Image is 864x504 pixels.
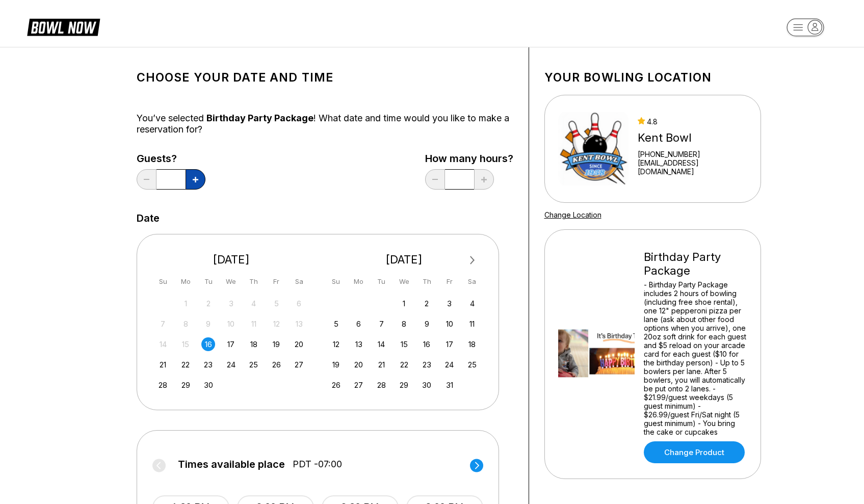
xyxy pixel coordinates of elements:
[179,358,193,372] div: Choose Monday, September 22nd, 2025
[442,317,456,331] div: Choose Friday, October 10th, 2025
[137,213,160,224] label: Date
[329,275,343,288] div: Su
[247,297,260,310] div: Not available Thursday, September 4th, 2025
[352,275,365,288] div: Mo
[644,441,745,463] a: Change Product
[224,297,238,310] div: Not available Wednesday, September 3rd, 2025
[375,275,388,288] div: Tu
[329,317,343,331] div: Choose Sunday, October 5th, 2025
[156,275,170,288] div: Su
[137,113,513,135] div: You’ve selected ! What date and time would you like to make a reservation for?
[292,337,306,351] div: Choose Saturday, September 20th, 2025
[156,358,170,372] div: Choose Sunday, September 21st, 2025
[247,337,260,351] div: Choose Thursday, September 18th, 2025
[375,317,388,331] div: Choose Tuesday, October 7th, 2025
[292,358,306,372] div: Choose Saturday, September 27th, 2025
[137,70,513,85] h1: Choose your Date and time
[558,111,629,187] img: Kent Bowl
[420,337,434,351] div: Choose Thursday, October 16th, 2025
[465,275,479,288] div: Sa
[352,378,365,392] div: Choose Monday, October 27th, 2025
[224,317,238,331] div: Not available Wednesday, September 10th, 2025
[544,70,761,85] h1: Your bowling location
[420,358,434,372] div: Choose Thursday, October 23rd, 2025
[224,275,238,288] div: We
[224,337,238,351] div: Choose Wednesday, September 17th, 2025
[325,253,483,267] div: [DATE]
[442,297,456,310] div: Choose Friday, October 3rd, 2025
[270,275,283,288] div: Fr
[425,153,513,164] label: How many hours?
[352,358,365,372] div: Choose Monday, October 20th, 2025
[247,317,260,331] div: Not available Thursday, September 11th, 2025
[270,358,283,372] div: Choose Friday, September 26th, 2025
[644,280,747,436] div: - Birthday Party Package includes 2 hours of bowling (including free shoe rental), one 12" pepper...
[397,378,411,392] div: Choose Wednesday, October 29th, 2025
[644,250,747,278] div: Birthday Party Package
[201,275,215,288] div: Tu
[224,358,238,372] div: Choose Wednesday, September 24th, 2025
[292,297,306,310] div: Not available Saturday, September 6th, 2025
[178,459,285,470] span: Times available place
[420,297,434,310] div: Choose Thursday, October 2nd, 2025
[155,296,308,392] div: month 2025-09
[156,337,170,351] div: Not available Sunday, September 14th, 2025
[292,317,306,331] div: Not available Saturday, September 13th, 2025
[201,337,215,351] div: Choose Tuesday, September 16th, 2025
[137,153,205,164] label: Guests?
[201,378,215,392] div: Choose Tuesday, September 30th, 2025
[179,297,193,310] div: Not available Monday, September 1st, 2025
[638,131,747,145] div: Kent Bowl
[397,317,411,331] div: Choose Wednesday, October 8th, 2025
[638,158,747,176] a: [EMAIL_ADDRESS][DOMAIN_NAME]
[179,337,193,351] div: Not available Monday, September 15th, 2025
[270,297,283,310] div: Not available Friday, September 5th, 2025
[292,275,306,288] div: Sa
[179,275,193,288] div: Mo
[544,210,601,219] a: Change Location
[328,296,481,392] div: month 2025-10
[397,297,411,310] div: Choose Wednesday, October 1st, 2025
[638,150,747,158] div: [PHONE_NUMBER]
[442,275,456,288] div: Fr
[247,358,260,372] div: Choose Thursday, September 25th, 2025
[179,317,193,331] div: Not available Monday, September 8th, 2025
[270,317,283,331] div: Not available Friday, September 12th, 2025
[152,253,310,267] div: [DATE]
[375,337,388,351] div: Choose Tuesday, October 14th, 2025
[201,317,215,331] div: Not available Tuesday, September 9th, 2025
[464,252,481,269] button: Next Month
[329,337,343,351] div: Choose Sunday, October 12th, 2025
[375,378,388,392] div: Choose Tuesday, October 28th, 2025
[397,275,411,288] div: We
[329,378,343,392] div: Choose Sunday, October 26th, 2025
[442,358,456,372] div: Choose Friday, October 24th, 2025
[638,117,747,126] div: 4.8
[156,378,170,392] div: Choose Sunday, September 28th, 2025
[442,378,456,392] div: Choose Friday, October 31st, 2025
[397,337,411,351] div: Choose Wednesday, October 15th, 2025
[179,378,193,392] div: Choose Monday, September 29th, 2025
[442,337,456,351] div: Choose Friday, October 17th, 2025
[397,358,411,372] div: Choose Wednesday, October 22nd, 2025
[465,337,479,351] div: Choose Saturday, October 18th, 2025
[293,459,342,470] span: PDT -07:00
[270,337,283,351] div: Choose Friday, September 19th, 2025
[329,358,343,372] div: Choose Sunday, October 19th, 2025
[420,275,434,288] div: Th
[201,297,215,310] div: Not available Tuesday, September 2nd, 2025
[247,275,260,288] div: Th
[201,358,215,372] div: Choose Tuesday, September 23rd, 2025
[465,297,479,310] div: Choose Saturday, October 4th, 2025
[352,337,365,351] div: Choose Monday, October 13th, 2025
[465,317,479,331] div: Choose Saturday, October 11th, 2025
[375,358,388,372] div: Choose Tuesday, October 21st, 2025
[420,317,434,331] div: Choose Thursday, October 9th, 2025
[558,316,635,392] img: Birthday Party Package
[206,113,313,123] span: Birthday Party Package
[352,317,365,331] div: Choose Monday, October 6th, 2025
[156,317,170,331] div: Not available Sunday, September 7th, 2025
[465,358,479,372] div: Choose Saturday, October 25th, 2025
[420,378,434,392] div: Choose Thursday, October 30th, 2025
